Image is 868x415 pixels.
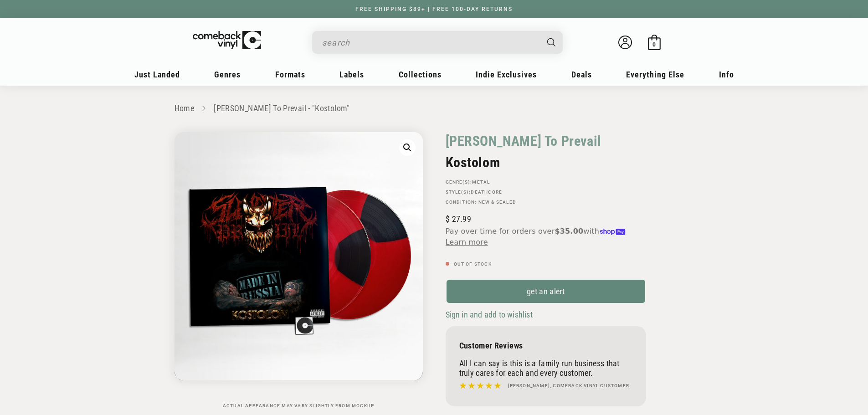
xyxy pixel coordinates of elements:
span: 0 [652,41,656,48]
a: FREE SHIPPING $89+ | FREE 100-DAY RETURNS [346,6,522,12]
a: [PERSON_NAME] To Prevail - "Kostolom" [214,103,349,113]
span: Everything Else [626,70,684,79]
input: search [322,33,538,52]
h2: Kostolom [446,154,646,170]
p: GENRE(S): [446,179,646,185]
p: Condition: New & Sealed [446,200,646,205]
p: Customer Reviews [459,341,632,350]
p: Actual appearance may vary slightly from mockup [175,403,423,409]
a: [PERSON_NAME] To Prevail [446,132,601,150]
media-gallery: Gallery Viewer [175,132,423,409]
a: get an alert [446,279,646,304]
span: Labels [339,70,364,79]
span: $ [446,214,450,224]
span: Formats [275,70,305,79]
span: Indie Exclusives [476,70,537,79]
a: Home [175,103,194,113]
span: Deals [571,70,592,79]
span: Sign in and add to wishlist [446,310,533,319]
a: Metal [472,179,490,184]
span: 27.99 [446,214,471,224]
nav: breadcrumbs [175,102,694,115]
span: Genres [214,70,241,79]
button: Search [539,31,564,54]
p: Out of stock [446,261,646,267]
a: Deathcore [471,190,502,195]
span: Collections [399,70,442,79]
span: Just Landed [134,70,180,79]
img: star5.svg [459,380,501,392]
button: Sign in and add to wishlist [446,309,535,320]
div: Search [312,31,563,54]
p: All I can say is this is a family run business that truly cares for each and every customer. [459,359,632,378]
h4: [PERSON_NAME], Comeback Vinyl customer [508,382,630,389]
span: Info [719,70,734,79]
p: STYLE(S): [446,190,646,195]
